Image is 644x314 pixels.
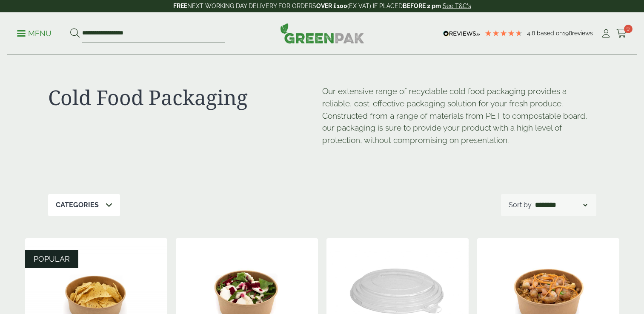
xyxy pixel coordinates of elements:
a: Menu [17,29,52,37]
span: Based on [537,30,563,37]
strong: BEFORE 2 pm [403,3,441,9]
i: My Account [601,29,611,38]
strong: FREE [173,3,187,9]
span: 4.8 [527,30,537,37]
div: 4.79 Stars [484,29,523,37]
p: Categories [56,200,99,210]
span: 198 [563,30,572,37]
a: See T&C's [443,3,471,9]
a: 9 [616,27,627,40]
img: REVIEWS.io [443,31,480,37]
strong: OVER £100 [316,3,347,9]
p: Our extensive range of recyclable cold food packaging provides a reliable, cost-effective packagi... [322,85,596,146]
p: Menu [17,29,52,39]
i: Cart [616,29,627,38]
select: Shop order [533,200,589,210]
span: 9 [624,25,633,33]
img: GreenPak Supplies [280,23,364,43]
h1: Cold Food Packaging [48,85,322,110]
span: POPULAR [34,254,70,263]
span: reviews [572,30,593,37]
p: Sort by [509,200,532,210]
